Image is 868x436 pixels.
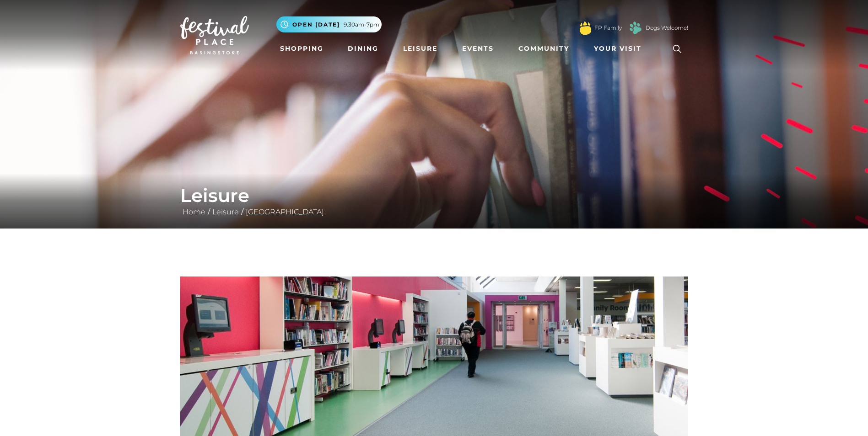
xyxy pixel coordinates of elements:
h1: Leisure [180,185,688,207]
a: Dining [344,40,382,57]
span: 9.30am-7pm [344,21,379,29]
a: Leisure [399,40,441,57]
a: Your Visit [590,40,650,57]
img: Festival Place Logo [180,16,249,54]
a: [GEOGRAPHIC_DATA] [243,207,326,216]
span: Open [DATE] [292,21,340,29]
a: Dogs Welcome! [646,24,688,32]
button: Open [DATE] 9.30am-7pm [276,16,382,32]
a: Home [180,207,208,216]
a: Community [515,40,573,57]
a: Events [458,40,497,57]
span: Your Visit [594,44,642,53]
a: Shopping [276,40,327,57]
a: Leisure [210,207,241,216]
div: / / [173,185,695,218]
a: FP Family [594,24,622,32]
